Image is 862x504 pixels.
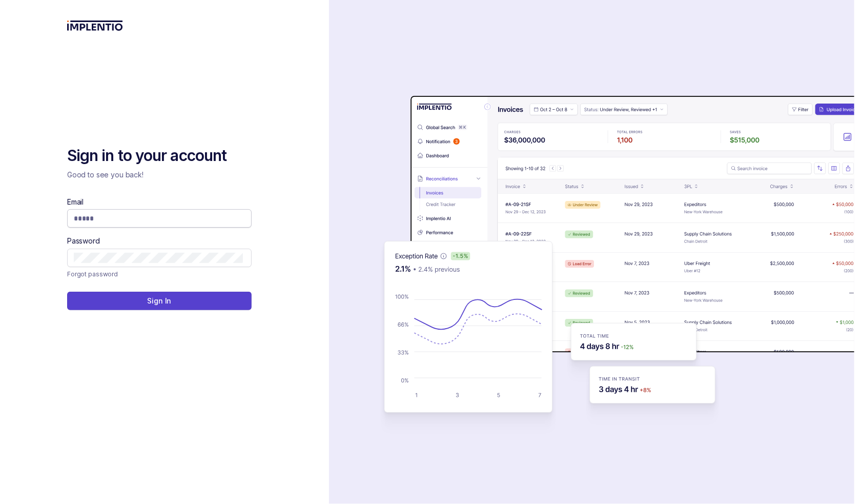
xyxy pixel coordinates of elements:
p: Good to see you back! [67,170,252,180]
img: logo [67,21,123,31]
p: Forgot password [67,269,118,279]
p: Sign In [147,296,171,306]
h2: Sign in to your account [67,146,252,166]
label: Password [67,236,100,246]
a: Link Forgot password [67,269,118,279]
label: Email [67,197,84,207]
button: Sign In [67,292,252,310]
